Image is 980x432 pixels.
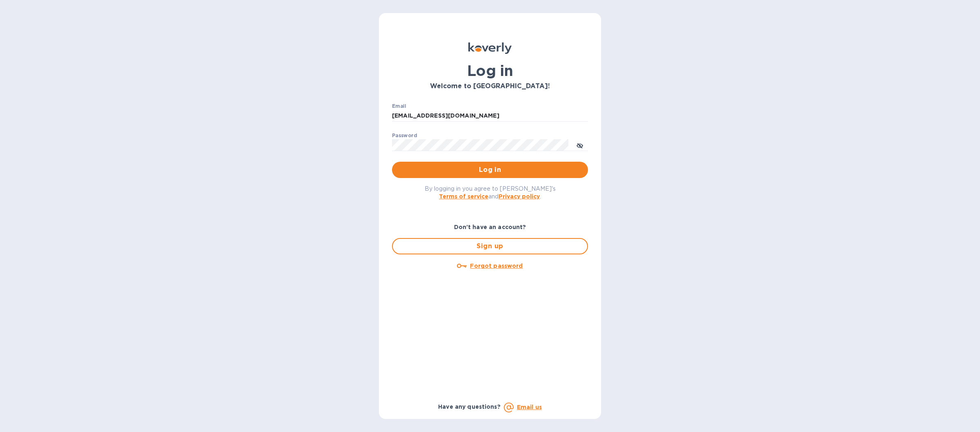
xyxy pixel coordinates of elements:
label: Password [392,133,417,138]
button: toggle password visibility [572,137,588,153]
span: By logging in you agree to [PERSON_NAME]'s and . [425,185,556,200]
label: Email [392,104,406,109]
u: Forgot password [470,263,523,269]
b: Have any questions? [438,403,501,410]
a: Privacy policy [499,193,540,200]
input: Enter email address [392,110,588,122]
span: Log in [399,165,581,175]
h1: Log in [392,62,588,79]
span: Sign up [399,241,581,251]
h3: Welcome to [GEOGRAPHIC_DATA]! [392,82,588,90]
img: Koverly [468,42,512,54]
b: Don't have an account? [454,224,526,230]
button: Log in [392,162,588,178]
button: Sign up [392,238,588,254]
a: Terms of service [439,193,488,200]
a: Email us [517,404,542,410]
